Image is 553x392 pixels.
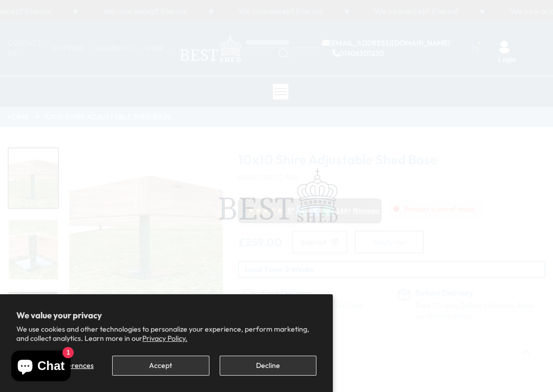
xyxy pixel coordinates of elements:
button: Accept [112,356,209,376]
a: Privacy Policy. [142,334,187,343]
h2: We value your privacy [16,311,316,320]
button: Decline [220,356,316,376]
inbox-online-store-chat: Shopify online store chat [8,351,74,384]
p: We use cookies and other technologies to personalize your experience, perform marketing, and coll... [16,324,316,343]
